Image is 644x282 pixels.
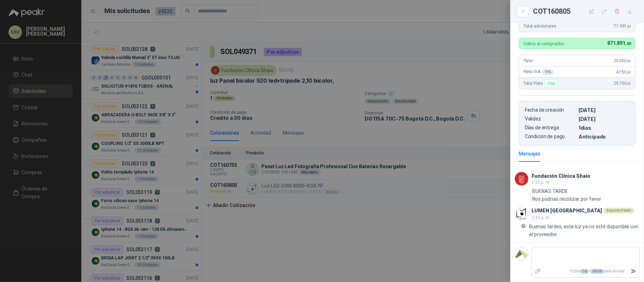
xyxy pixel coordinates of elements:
span: ,00 [625,41,631,46]
p: Pulsa + para enviar [544,265,628,277]
span: 871.891 [607,40,631,46]
span: 4.750 [616,70,631,75]
div: 19 % [542,69,554,75]
p: Validez [525,116,576,122]
span: Flete IVA [523,69,554,75]
img: Company Logo [515,247,528,261]
img: Company Logo [515,207,528,220]
div: Soporte Peakr [603,208,634,213]
p: Cobro al comprador [523,41,564,46]
button: Close [519,7,527,16]
span: ENTER [591,269,603,274]
span: Ctrl [581,269,588,274]
button: Enviar [628,265,639,277]
div: Total adicionales [519,20,635,32]
span: Flete [523,58,533,63]
p: [DATE] [579,116,630,122]
span: 29.750 [614,81,631,86]
p: Condición de pago [525,134,576,140]
p: Fecha de creación [525,107,576,113]
span: ,00 [627,82,631,86]
div: Mensajes [519,150,540,158]
span: ,00 [627,59,631,63]
p: Anticipado [579,134,630,140]
span: ,00 [627,70,631,74]
p: [DATE] [579,107,630,113]
div: COT160805 [533,6,636,17]
p: Días de entrega [525,125,576,131]
span: 1:53 p. m. [532,180,550,185]
p: BUENAS TARDE Nos podrias recotizar por favor [532,187,601,203]
p: 1 dias [579,125,630,131]
label: Adjuntar archivos [532,265,544,277]
span: 71.991 [614,24,631,29]
h3: LUMEN [GEOGRAPHIC_DATA] [532,209,602,213]
span: Total Flete [523,79,560,88]
p: Buenas tardes, esta luz ya no está disponible con el proveedor. [529,223,640,238]
span: 2:33 p. m. [532,215,550,220]
div: Flex [544,79,558,88]
span: ,00 [627,24,631,28]
img: Company Logo [515,172,528,186]
span: 25.000 [614,58,631,63]
h3: Fundación Clínica Shaio [532,174,590,178]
